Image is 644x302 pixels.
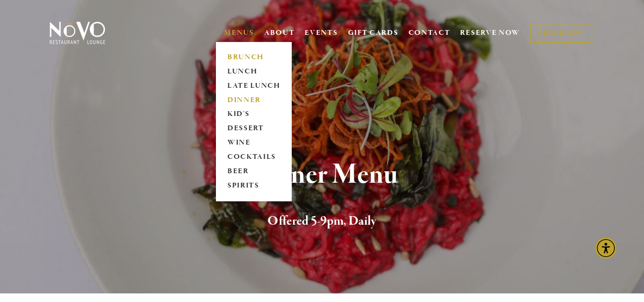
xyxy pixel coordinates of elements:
a: KID'S [224,107,284,122]
h2: Offered 5-9pm, Daily [64,211,580,231]
a: BRUNCH [224,50,284,64]
a: WINE [224,136,284,150]
a: COCKTAILS [224,150,284,165]
a: CONTACT [409,24,450,42]
a: BEER [224,165,284,179]
img: Novo Restaurant &amp; Lounge [48,21,107,45]
a: ABOUT [264,28,295,38]
a: ORDER NOW [530,23,592,43]
a: DINNER [224,93,284,107]
h1: Dinner Menu [64,159,580,190]
a: LATE LUNCH [224,79,284,93]
a: LUNCH [224,64,284,79]
a: GIFT CARDS [348,24,399,42]
a: SPIRITS [224,179,284,193]
div: Accessibility Menu [595,238,616,259]
a: EVENTS [305,28,337,38]
a: MENUS [224,28,254,38]
a: RESERVE NOW [460,24,520,42]
a: DESSERT [224,122,284,136]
